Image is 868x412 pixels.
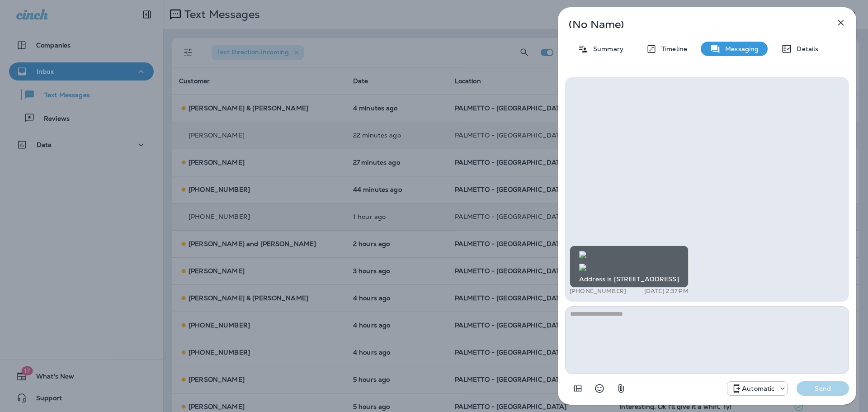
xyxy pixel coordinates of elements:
p: Summary [589,45,623,52]
img: twilio-download [579,251,586,258]
p: Details [792,45,818,52]
p: [PHONE_NUMBER] [570,288,626,295]
p: Timeline [657,45,687,52]
img: twilio-download [579,264,586,271]
p: (No Name) [569,21,816,28]
p: Messaging [721,45,759,52]
p: Automatic [742,385,774,392]
button: Add in a premade template [569,379,587,398]
div: Address is [STREET_ADDRESS] [570,246,689,288]
button: Select an emoji [590,379,609,398]
p: [DATE] 2:37 PM [644,288,689,295]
